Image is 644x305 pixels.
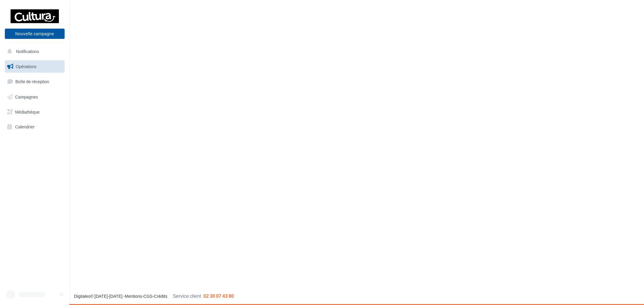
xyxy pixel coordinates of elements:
[173,293,201,299] span: Service client
[15,94,38,99] span: Campagnes
[4,106,66,118] a: Médiathèque
[16,64,36,69] span: Opérations
[15,124,35,129] span: Calendrier
[15,109,40,114] span: Médiathèque
[4,75,66,88] a: Boîte de réception
[5,29,65,39] button: Nouvelle campagne
[74,294,234,299] span: © [DATE]-[DATE] - - -
[154,294,167,299] a: Crédits
[143,294,152,299] a: CGS
[4,91,66,103] a: Campagnes
[125,294,142,299] a: Mentions
[16,49,39,54] span: Notifications
[4,45,63,58] button: Notifications
[4,60,66,73] a: Opérations
[203,293,234,299] span: 02 30 07 43 80
[74,294,90,299] a: Digitaleo
[15,79,49,84] span: Boîte de réception
[4,121,66,133] a: Calendrier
